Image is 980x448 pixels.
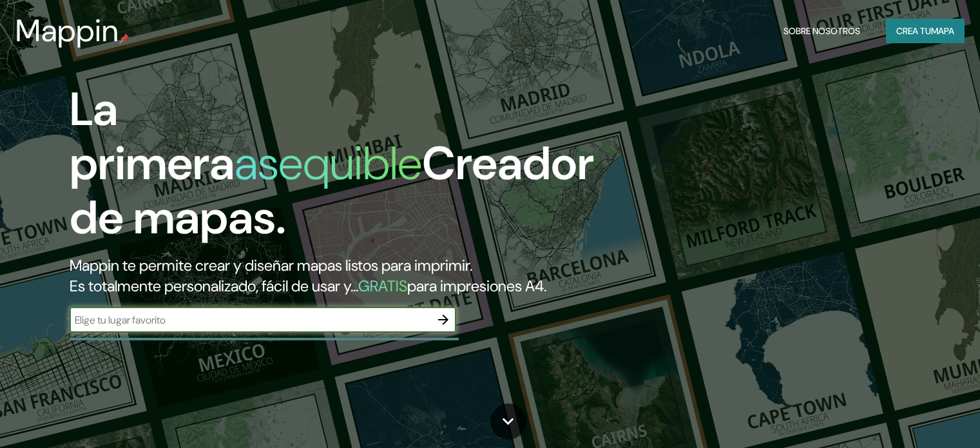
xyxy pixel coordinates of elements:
font: Sobre nosotros [783,25,860,37]
font: Mappin [15,10,119,51]
input: Elige tu lugar favorito [70,313,430,327]
font: Crea tu [896,25,931,37]
font: Es totalmente personalizado, fácil de usar y... [70,276,358,296]
button: Sobre nosotros [778,19,865,43]
font: asequible [235,133,422,193]
font: mapa [931,25,954,37]
font: Creador de mapas. [70,133,594,248]
img: pin de mapeo [119,34,130,44]
font: GRATIS [358,276,407,296]
font: La primera [70,79,235,193]
font: para impresiones A4. [407,276,546,296]
font: Mappin te permite crear y diseñar mapas listos para imprimir. [70,255,472,275]
button: Crea tumapa [886,19,965,43]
